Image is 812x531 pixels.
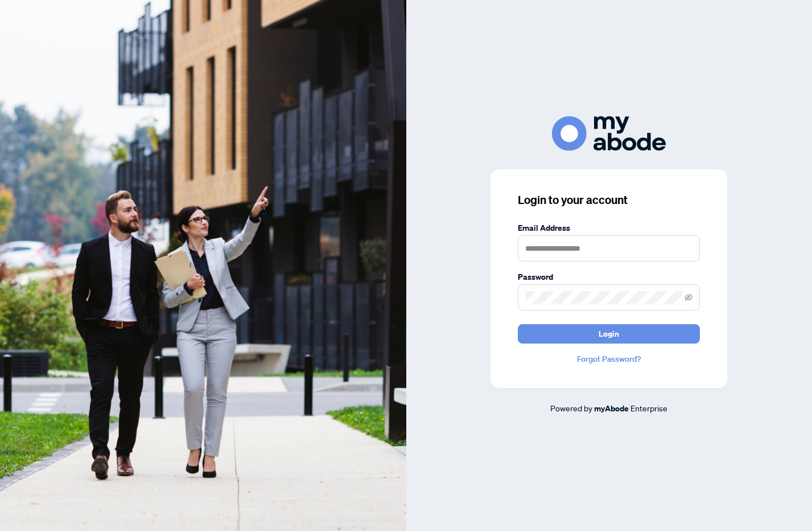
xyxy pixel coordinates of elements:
[518,271,700,283] label: Password
[518,353,700,365] a: Forgot Password?
[552,116,666,151] img: ma-logo
[599,325,619,343] span: Login
[518,222,700,234] label: Email Address
[518,324,700,344] button: Login
[518,192,700,208] h3: Login to your account
[594,402,629,415] a: myAbode
[550,403,592,413] span: Powered by
[630,403,667,413] span: Enterprise
[685,293,693,301] span: eye-invisible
